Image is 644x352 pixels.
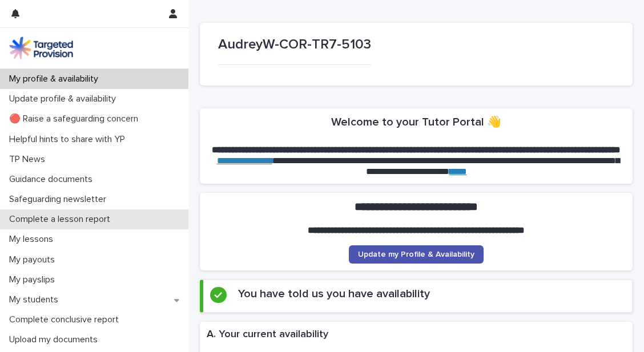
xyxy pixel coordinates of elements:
[5,134,134,145] p: Helpful hints to share with YP
[331,115,501,129] h2: Welcome to your Tutor Portal 👋
[349,245,484,264] a: Update my Profile & Availability
[5,214,119,225] p: Complete a lesson report
[358,250,474,258] span: Update my Profile & Availability
[5,334,107,345] p: Upload my documents
[207,329,328,341] h2: A. Your current availability
[5,194,115,205] p: Safeguarding newsletter
[5,254,64,265] p: My payouts
[5,234,62,245] p: My lessons
[5,154,54,165] p: TP News
[5,274,64,285] p: My payslips
[9,37,73,59] img: M5nRWzHhSzIhMunXDL62
[5,94,125,104] p: Update profile & availability
[5,174,102,185] p: Guidance documents
[5,74,107,84] p: My profile & availability
[238,287,430,301] h2: You have told us you have availability
[5,294,67,305] p: My students
[5,114,147,124] p: 🔴 Raise a safeguarding concern
[218,37,371,53] p: AudreyW-COR-TR7-5103
[5,314,128,325] p: Complete conclusive report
